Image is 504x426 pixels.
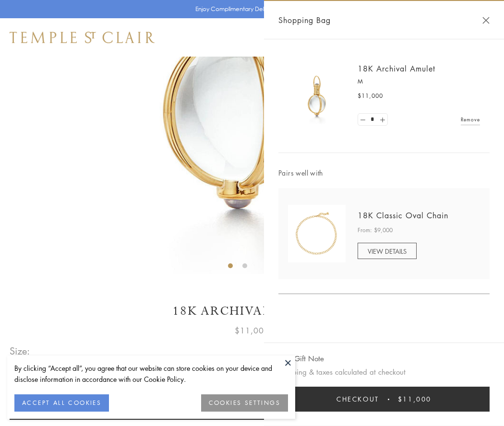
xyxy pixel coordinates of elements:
[278,387,490,412] button: Checkout $11,000
[377,114,387,126] a: Set quantity to 2
[358,77,480,86] p: M
[14,394,109,412] button: ACCEPT ALL COOKIES
[278,167,490,178] span: Pairs well with
[235,324,269,337] span: $11,000
[10,343,31,359] span: Size:
[195,4,304,14] p: Enjoy Complimentary Delivery & Returns
[358,210,448,221] a: 18K Classic Oval Chain
[10,32,155,43] img: Temple St. Clair
[10,303,494,319] h1: 18K Archival Amulet
[482,17,490,24] button: Close Shopping Bag
[336,394,379,404] span: Checkout
[288,67,346,125] img: 18K Archival Amulet
[358,91,383,101] span: $11,000
[368,247,407,256] span: VIEW DETAILS
[288,205,346,262] img: N88865-OV18
[358,225,393,235] span: From: $9,000
[201,394,288,412] button: COOKIES SETTINGS
[14,363,288,385] div: By clicking “Accept all”, you agree that our website can store cookies on your device and disclos...
[278,366,490,378] p: Shipping & taxes calculated at checkout
[461,114,480,125] a: Remove
[278,14,331,26] span: Shopping Bag
[278,353,324,365] button: Add Gift Note
[358,114,368,126] a: Set quantity to 0
[398,394,432,404] span: $11,000
[358,63,435,74] a: 18K Archival Amulet
[358,243,417,259] a: VIEW DETAILS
